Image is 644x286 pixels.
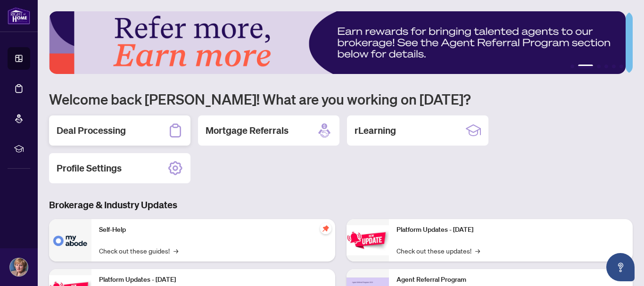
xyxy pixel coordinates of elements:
[578,65,593,68] button: 2
[49,90,633,108] h1: Welcome back [PERSON_NAME]! What are you working on [DATE]?
[320,223,331,234] span: pushpin
[49,11,626,74] img: Slide 1
[206,124,289,137] h2: Mortgage Referrals
[570,65,574,68] button: 1
[99,245,178,256] a: Check out these guides!→
[57,124,126,137] h2: Deal Processing
[597,65,601,68] button: 3
[49,198,633,212] h3: Brokerage & Industry Updates
[612,65,616,68] button: 5
[57,162,122,175] h2: Profile Settings
[10,258,28,276] img: Profile Icon
[396,245,480,256] a: Check out these updates!→
[49,219,91,261] img: Self-Help
[606,253,635,281] button: Open asap
[99,275,328,285] p: Platform Updates - [DATE]
[619,65,623,68] button: 6
[8,7,30,25] img: logo
[347,225,389,255] img: Platform Updates - June 23, 2025
[475,245,480,256] span: →
[396,225,625,235] p: Platform Updates - [DATE]
[99,225,328,235] p: Self-Help
[396,275,625,285] p: Agent Referral Program
[173,245,178,256] span: →
[355,124,396,137] h2: rLearning
[604,65,608,68] button: 4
